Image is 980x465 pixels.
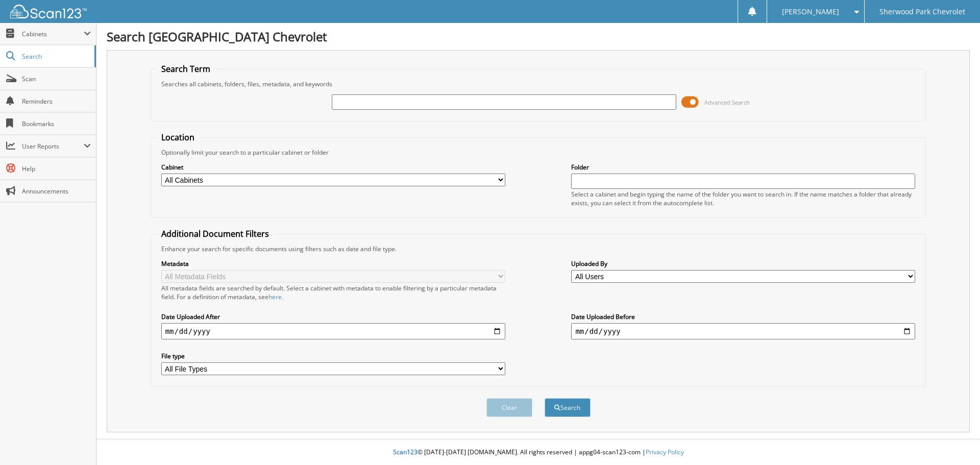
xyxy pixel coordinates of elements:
div: © [DATE]-[DATE] [DOMAIN_NAME]. All rights reserved | appg04-scan123-com | [96,440,980,465]
span: Cabinets [22,30,84,38]
img: scan123-logo-white.svg [10,5,87,18]
label: Cabinet [161,163,505,172]
span: Sherwood Park Chevrolet [879,9,965,15]
legend: Search Term [156,63,215,75]
span: Bookmarks [22,119,91,128]
span: Scan [22,75,91,83]
iframe: Chat Widget [929,416,980,465]
label: Date Uploaded Before [571,312,915,321]
div: Optionally limit your search to a particular cabinet or folder [156,148,921,157]
label: Uploaded By [571,259,915,268]
span: Search [22,52,89,61]
div: Enhance your search for specific documents using filters such as date and file type. [156,244,921,253]
a: here [268,292,282,301]
legend: Location [156,132,200,143]
a: Privacy Policy [646,448,684,456]
span: Advanced Search [704,99,750,106]
label: File type [161,352,505,360]
div: Select a cabinet and begin typing the name of the folder you want to search in. If the name match... [571,190,915,207]
button: Search [545,398,591,417]
span: User Reports [22,142,84,151]
label: Date Uploaded After [161,312,505,321]
span: Reminders [22,97,91,106]
label: Folder [571,163,915,172]
button: Clear [486,398,532,417]
span: Scan123 [393,448,418,456]
div: All metadata fields are searched by default. Select a cabinet with metadata to enable filtering b... [161,284,505,301]
input: start [161,323,505,339]
span: Help [22,164,91,173]
span: Announcements [22,187,91,195]
div: Searches all cabinets, folders, files, metadata, and keywords [156,80,921,88]
input: end [571,323,915,339]
h1: Search [GEOGRAPHIC_DATA] Chevrolet [107,28,970,45]
span: [PERSON_NAME] [782,9,839,15]
label: Metadata [161,259,505,268]
legend: Additional Document Filters [156,228,274,239]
